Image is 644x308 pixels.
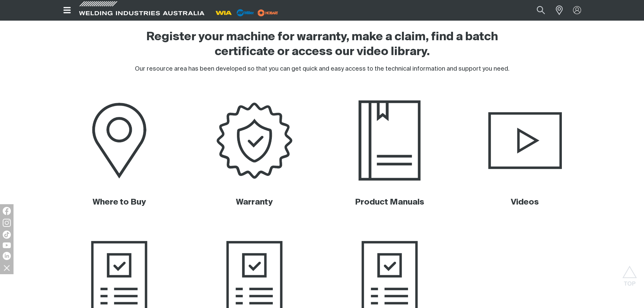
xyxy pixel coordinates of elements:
a: Where to Buy [93,198,146,206]
button: Search products [529,3,552,18]
img: Product Support [321,95,458,186]
img: Videos [463,99,587,182]
img: Instagram [3,219,11,227]
a: Product Support [328,99,452,182]
span: Our resource area has been developed so that you can get quick and easy access to the technical i... [135,66,509,72]
input: Product name or item number... [521,3,552,18]
a: miller [256,10,280,15]
img: TikTok [3,231,11,239]
h2: Register your machine for warranty, make a claim, find a batch certificate or access our video li... [128,30,516,60]
img: Facebook [3,207,11,215]
a: Warranty [236,198,273,206]
button: Scroll to top [622,266,637,281]
img: hide socials [1,262,13,274]
a: Videos [511,198,539,206]
a: Product Manuals [355,198,424,206]
img: LinkedIn [3,252,11,260]
img: miller [256,8,280,18]
img: Warranty [192,99,317,182]
img: YouTube [3,242,11,248]
img: Where to Buy [57,99,182,182]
